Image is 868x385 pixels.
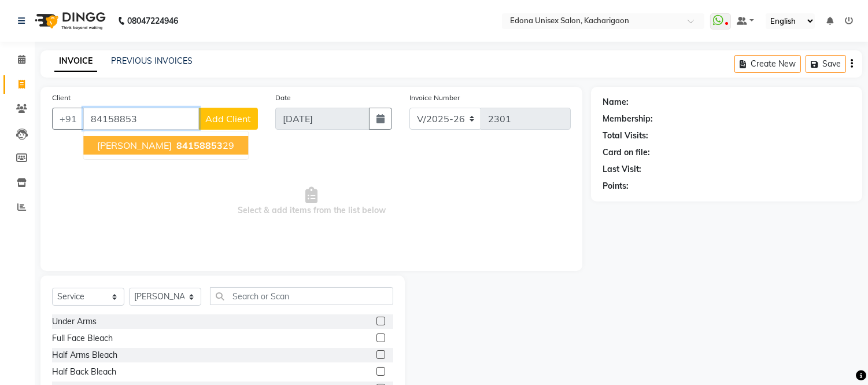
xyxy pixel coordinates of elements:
[97,140,172,151] span: [PERSON_NAME]
[52,108,84,130] button: +91
[734,55,801,73] button: Create New
[603,163,641,175] div: Last Visit:
[603,180,629,192] div: Points:
[806,55,846,73] button: Save
[83,108,199,130] input: Search by Name/Mobile/Email/Code
[54,51,97,72] a: INVOICE
[174,140,234,151] ngb-highlight: 29
[52,316,97,328] div: Under Arms
[205,113,251,124] span: Add Client
[603,146,650,159] div: Card on file:
[52,349,117,361] div: Half Arms Bleach
[52,144,571,259] span: Select & add items from the list below
[603,113,653,125] div: Membership:
[603,96,629,108] div: Name:
[111,56,193,66] a: PREVIOUS INVOICES
[52,366,116,378] div: Half Back Bleach
[52,93,71,103] label: Client
[29,5,109,37] img: logo
[603,130,648,142] div: Total Visits:
[52,332,113,344] div: Full Face Bleach
[127,5,178,37] b: 08047224946
[176,140,223,151] span: 84158853
[198,108,258,130] button: Add Client
[409,93,460,103] label: Invoice Number
[210,287,393,305] input: Search or Scan
[275,93,291,103] label: Date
